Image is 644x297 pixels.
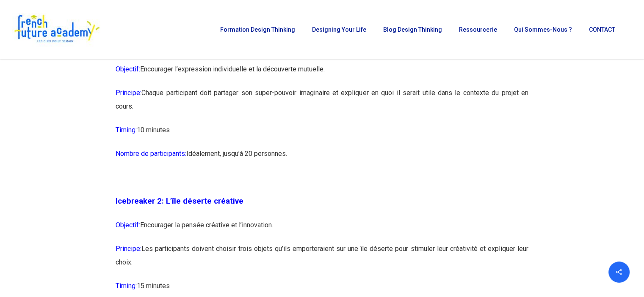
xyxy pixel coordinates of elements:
p: Encourager l’expression individuelle et la découverte mutuelle. [116,63,528,86]
p: 10 minutes [116,123,528,147]
a: Formation Design Thinking [216,27,299,33]
span: Qui sommes-nous ? [514,26,572,33]
a: Ressourcerie [455,27,501,33]
a: Designing Your Life [308,27,370,33]
span: Principe: [116,89,141,97]
p: Idéalement, jusqu’à 20 personnes. [116,147,528,171]
span: CONTACT [589,26,615,33]
span: Objectif: [116,65,140,73]
span: Icebreaker 2: L’île déserte créative [116,196,243,206]
p: Chaque participant doit partager son super-pouvoir imaginaire et expliquer en quoi il serait util... [116,86,528,123]
span: Timing: [116,126,137,134]
a: CONTACT [585,27,619,33]
span: Principe: [116,245,141,253]
img: French Future Academy [12,13,101,46]
span: Nombre de participants: [116,150,186,158]
a: Qui sommes-nous ? [510,27,576,33]
p: Encourager la pensée créative et l’innovation. [116,218,528,242]
span: Formation Design Thinking [220,26,295,33]
span: Ressourcerie [459,26,497,33]
span: Timing: [116,282,137,290]
span: Blog Design Thinking [383,26,442,33]
span: Objectif: [116,221,140,229]
p: Les participants doivent choisir trois objets qu’ils emporteraient sur une île déserte pour stimu... [116,242,528,279]
a: Blog Design Thinking [379,27,446,33]
span: Designing Your Life [312,26,366,33]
